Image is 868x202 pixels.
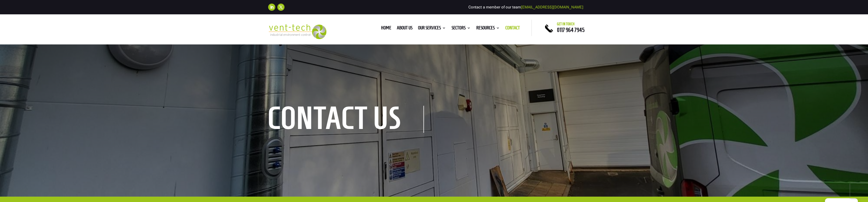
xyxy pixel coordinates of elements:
a: Resources [476,26,500,32]
a: 0117 964 7945 [557,27,585,33]
a: About us [397,26,412,32]
a: Follow on X [277,4,284,11]
img: 2023-09-27T08_35_16.549ZVENT-TECH---Clear-background [268,24,327,39]
a: Contact [505,26,520,32]
a: [EMAIL_ADDRESS][DOMAIN_NAME] [521,5,583,9]
h1: contact us [268,106,424,133]
span: Get in touch [557,22,575,26]
a: Sectors [451,26,471,32]
span: Contact a member of our team [468,5,583,9]
a: Follow on LinkedIn [268,4,275,11]
a: Home [381,26,391,32]
a: Our Services [418,26,446,32]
